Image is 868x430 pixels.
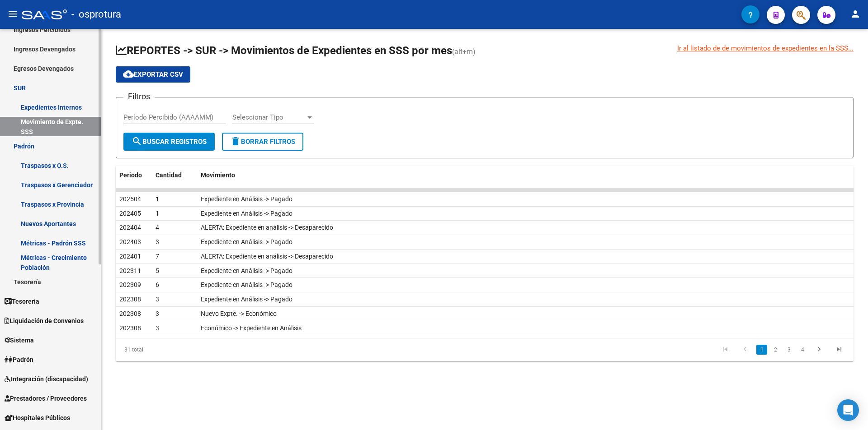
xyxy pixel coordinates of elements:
a: Ir al listado de de movimientos de expedientes en la SSS... [677,43,854,53]
span: Expediente en Análisis -> Pagado [201,195,292,203]
span: Nuevo Expte. -> Económico [201,310,277,317]
mat-icon: person [850,9,861,19]
span: Expediente en Análisis -> Pagado [201,281,292,288]
mat-icon: delete [230,136,241,147]
span: Prestadores / Proveedores [5,393,87,403]
mat-icon: cloud_download [123,69,134,79]
a: go to first page [717,345,734,355]
span: 7 [156,253,159,260]
a: 3 [783,345,794,355]
span: Periodo [119,171,142,179]
span: 202403 [119,238,141,245]
div: Open Intercom Messenger [837,399,859,421]
span: REPORTES -> SUR -> Movimientos de Expedientes en SSS por mes [116,44,452,57]
datatable-header-cell: Cantidad [152,166,197,185]
span: 202308 [119,324,141,332]
button: Exportar CSV [116,66,190,83]
mat-icon: search [132,136,142,147]
span: Hospitales Públicos [5,413,70,423]
span: 202405 [119,210,141,217]
span: Liquidación de Convenios [5,316,84,326]
a: go to last page [830,345,848,355]
span: 202308 [119,310,141,317]
span: Tesorería [5,296,39,306]
span: Exportar CSV [123,70,183,79]
mat-icon: menu [7,9,18,19]
button: Borrar Filtros [222,133,303,151]
span: Expediente en Análisis -> Pagado [201,267,292,274]
span: 202404 [119,224,141,231]
span: ALERTA: Expediente en análisis -> Desaparecido [201,253,333,260]
span: 202504 [119,195,141,203]
span: Expediente en Análisis -> Pagado [201,210,292,217]
span: Movimiento [201,171,235,179]
div: 31 total [116,338,262,361]
span: Integración (discapacidad) [5,374,88,384]
a: 1 [756,345,767,355]
span: Económico -> Expediente en Análisis [201,324,302,332]
a: go to next page [811,345,828,355]
span: 6 [156,281,159,288]
span: Buscar Registros [132,138,207,146]
span: 3 [156,310,159,317]
li: page 1 [755,342,769,357]
span: 4 [156,224,159,231]
span: Expediente en Análisis -> Pagado [201,238,292,245]
span: 1 [156,210,159,217]
datatable-header-cell: Periodo [116,166,152,185]
span: 202309 [119,281,141,288]
span: Sistema [5,335,34,345]
span: 202308 [119,296,141,303]
a: go to previous page [736,345,754,355]
li: page 3 [782,342,796,357]
span: Cantidad [156,171,182,179]
span: 5 [156,267,159,274]
button: Buscar Registros [123,133,215,151]
span: 3 [156,324,159,332]
a: 2 [770,345,781,355]
li: page 4 [796,342,809,357]
span: Padrón [5,355,33,365]
a: 4 [797,345,808,355]
span: ALERTA: Expediente en análisis -> Desaparecido [201,224,333,231]
span: 3 [156,238,159,245]
span: Expediente en Análisis -> Pagado [201,296,292,303]
span: Borrar Filtros [230,138,295,146]
span: 202311 [119,267,141,274]
h3: Filtros [123,90,155,103]
span: Seleccionar Tipo [232,113,306,121]
span: - osprotura [71,5,121,24]
span: 1 [156,195,159,203]
span: 3 [156,296,159,303]
li: page 2 [769,342,782,357]
datatable-header-cell: Movimiento [197,166,854,185]
span: (alt+m) [452,47,476,56]
span: 202401 [119,253,141,260]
